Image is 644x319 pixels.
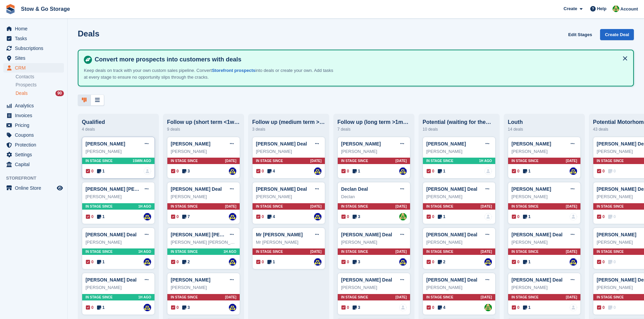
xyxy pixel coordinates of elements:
span: 0 [256,259,264,265]
a: Contacts [16,74,64,80]
span: 0 [171,304,179,311]
span: 0 [512,259,520,265]
a: [PERSON_NAME] Deal [511,277,563,283]
span: 0 [341,168,349,174]
span: In stage since [171,158,198,163]
span: In stage since [426,158,453,163]
a: [PERSON_NAME] [171,141,210,147]
a: [PERSON_NAME] Deal [341,232,392,237]
a: [PERSON_NAME] Deal [256,141,307,147]
span: 1 [97,214,105,220]
span: In stage since [341,204,368,209]
a: deal-assignee-blank [144,167,151,175]
a: [PERSON_NAME] [341,141,381,147]
span: [DATE] [396,249,407,254]
span: [DATE] [566,158,577,163]
img: Rob Good-Stephenson [570,167,577,175]
span: 0 [608,304,616,311]
span: 0 [427,259,434,265]
div: 9 deals [167,125,240,133]
span: 4 [267,168,275,174]
span: [DATE] [566,295,577,300]
a: menu [3,130,64,140]
img: deal-assignee-blank [570,213,577,220]
img: Rob Good-Stephenson [484,258,492,266]
a: deal-assignee-blank [399,304,407,311]
span: [DATE] [225,204,236,209]
span: 1 [97,304,105,311]
span: 0 [597,214,605,220]
span: 1 [438,168,446,174]
span: In stage since [86,204,113,209]
div: Follow up (short term <1week) [167,119,240,125]
a: [PERSON_NAME] Deal [341,277,392,283]
div: [PERSON_NAME] [86,148,151,155]
span: 0 [256,168,264,174]
span: 0 [171,259,179,265]
div: [PERSON_NAME] [171,148,236,155]
span: Invoices [15,111,55,120]
span: 0 [171,214,179,220]
span: 3 [353,304,360,311]
span: [DATE] [481,249,492,254]
a: menu [3,44,64,53]
span: In stage since [426,249,453,254]
span: 1 [267,259,275,265]
span: Settings [15,150,55,159]
a: Preview store [56,184,64,192]
span: 1 [523,168,531,174]
span: [DATE] [310,249,321,254]
div: [PERSON_NAME] [511,239,577,246]
a: menu [3,63,64,73]
span: In stage since [341,295,368,300]
span: In stage since [511,158,539,163]
div: [PERSON_NAME] [511,284,577,291]
img: Rob Good-Stephenson [570,258,577,266]
span: 0 [608,168,616,174]
span: 1 [523,304,531,311]
a: menu [3,140,64,150]
span: [DATE] [396,295,407,300]
img: Alex Taylor [484,304,492,311]
a: Declan Deal [341,186,368,192]
a: menu [3,150,64,159]
img: Rob Good-Stephenson [144,304,151,311]
span: 1 [523,214,531,220]
span: Pricing [15,121,55,130]
span: 0 [608,259,616,265]
span: Sites [15,53,55,63]
img: Rob Good-Stephenson [399,258,407,266]
div: [PERSON_NAME] [341,148,407,155]
a: [PERSON_NAME] [511,141,551,147]
img: deal-assignee-blank [484,213,492,220]
span: Protection [15,140,55,150]
span: 1 [438,214,446,220]
div: 3 deals [252,125,325,133]
span: In stage since [597,249,624,254]
span: In stage since [511,295,539,300]
a: menu [3,183,64,193]
div: 7 deals [337,125,410,133]
div: [PERSON_NAME] [256,148,321,155]
span: In stage since [597,158,624,163]
a: menu [3,160,64,169]
span: 0 [341,259,349,265]
a: menu [3,101,64,110]
div: [PERSON_NAME] [86,284,151,291]
a: [PERSON_NAME] Deal [426,232,477,237]
img: Alex Taylor [613,5,619,12]
span: 0 [427,214,434,220]
a: [PERSON_NAME] Deal [171,186,222,192]
a: Create Deal [600,29,634,40]
span: 1H AGO [138,295,151,300]
div: [PERSON_NAME] [PERSON_NAME] [171,239,236,246]
h4: Convert more prospects into customers with deals [92,56,628,63]
span: 2 [182,259,190,265]
h1: Deals [78,29,99,38]
span: 7 [182,214,190,220]
span: Home [15,24,55,33]
span: 0 [341,304,349,311]
a: Rob Good-Stephenson [399,167,407,175]
a: Rob Good-Stephenson [314,167,321,175]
